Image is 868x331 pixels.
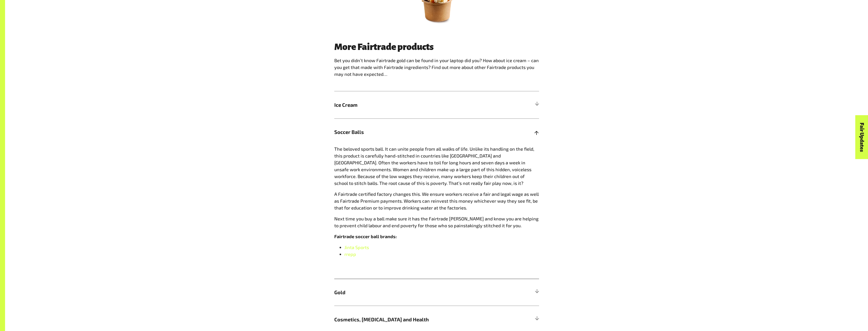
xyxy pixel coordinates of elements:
a: Jinta Sports [344,245,369,250]
h3: More Fairtrade products [334,42,539,52]
span: Bet you didn’t know Fairtrade gold can be found in your laptop did you? How about ice cream – can... [334,58,539,77]
span: Gold [334,288,488,296]
span: Soccer Balls [334,128,488,136]
span: Cosmetics, [MEDICAL_DATA] and Health [334,316,488,323]
a: rrepp [344,251,356,257]
span: Next time you buy a ball make sure it has the Fairtrade [PERSON_NAME] and know you are helping to... [334,216,539,228]
span: A Fairtrade certified factory changes this. We ensure workers receive a fair and legal wage as we... [334,191,539,211]
strong: Fairtrade soccer ball brands: [334,234,397,239]
span: Ice Cream [334,101,488,109]
span: The beloved sports ball. It can unite people from all walks of life. Unlike its handling on the f... [334,146,534,186]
